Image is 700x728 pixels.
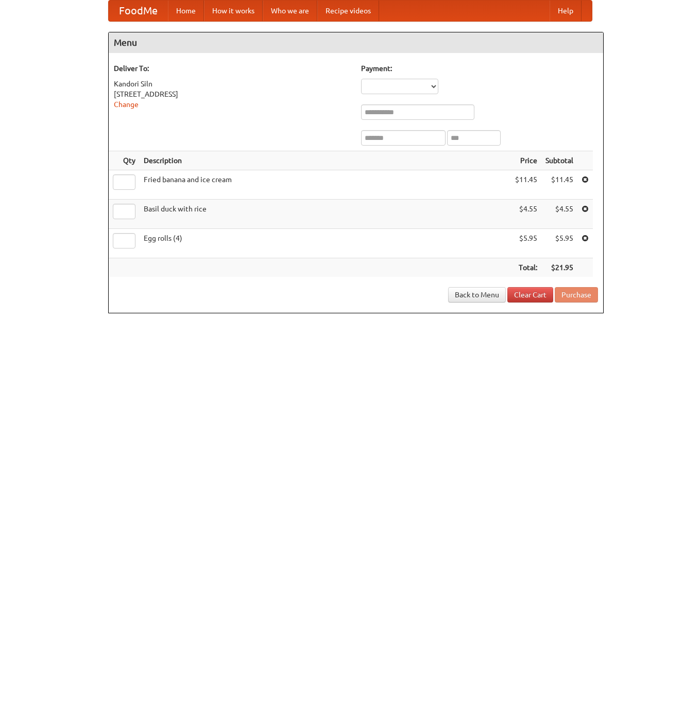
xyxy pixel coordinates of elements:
a: Home [168,1,204,21]
td: $4.55 [511,200,541,229]
h5: Payment: [361,63,598,74]
a: Change [114,100,139,109]
h5: Deliver To: [114,63,351,74]
a: Back to Menu [448,287,506,303]
td: $5.95 [511,229,541,258]
td: Fried banana and ice cream [140,170,511,200]
th: Description [140,151,511,170]
th: Price [511,151,541,170]
th: $21.95 [541,258,577,277]
th: Subtotal [541,151,577,170]
h4: Menu [109,32,603,53]
th: Qty [109,151,140,170]
div: Kandori Siln [114,79,351,89]
a: Recipe videos [317,1,379,21]
td: $4.55 [541,200,577,229]
td: $11.45 [541,170,577,200]
td: $11.45 [511,170,541,200]
button: Purchase [555,287,598,303]
div: [STREET_ADDRESS] [114,89,351,99]
td: $5.95 [541,229,577,258]
a: Help [550,1,582,21]
a: Clear Cart [507,287,553,303]
a: FoodMe [109,1,168,21]
td: Basil duck with rice [140,200,511,229]
th: Total: [511,258,541,277]
a: Who we are [263,1,317,21]
a: How it works [204,1,263,21]
td: Egg rolls (4) [140,229,511,258]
